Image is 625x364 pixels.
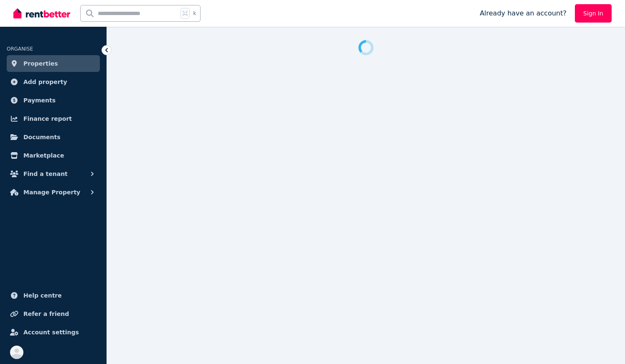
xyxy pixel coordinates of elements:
[23,77,67,87] span: Add property
[7,184,100,201] button: Manage Property
[23,59,58,69] span: Properties
[13,7,70,20] img: RentBetter
[7,305,100,322] a: Refer a friend
[7,92,100,109] a: Payments
[23,114,72,124] span: Finance report
[7,55,100,72] a: Properties
[575,4,612,23] a: Sign In
[7,74,100,90] a: Add property
[23,309,69,319] span: Refer a friend
[23,169,68,179] span: Find a tenant
[7,324,100,341] a: Account settings
[23,327,79,337] span: Account settings
[7,165,100,182] button: Find a tenant
[7,147,100,164] a: Marketplace
[7,129,100,145] a: Documents
[7,287,100,304] a: Help centre
[480,8,567,18] span: Already have an account?
[193,10,196,17] span: k
[23,290,62,300] span: Help centre
[23,132,61,142] span: Documents
[7,110,100,127] a: Finance report
[23,187,80,197] span: Manage Property
[23,150,64,160] span: Marketplace
[23,95,56,105] span: Payments
[7,46,33,52] span: ORGANISE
